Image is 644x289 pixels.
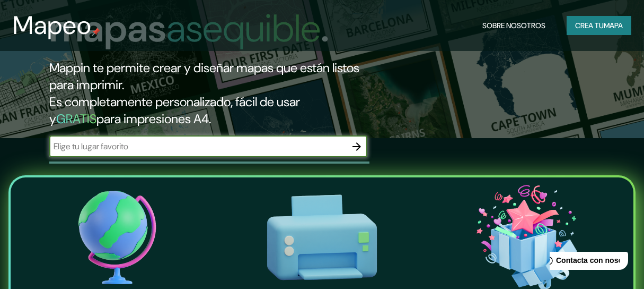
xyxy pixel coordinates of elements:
button: Sobre nosotros [478,16,550,36]
input: Elige tu lugar favorito [49,140,346,152]
h2: Mappin te permite crear y diseñar mapas que están listos para imprimir. Es completamente personal... [49,59,372,127]
img: mappin-pin [92,28,100,36]
button: CREA TUMAPA [567,16,631,36]
h5: GRATIS [56,110,96,127]
iframe: Ayuda al lanzador de widgets [550,248,632,277]
h3: Mapeo [13,11,92,40]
